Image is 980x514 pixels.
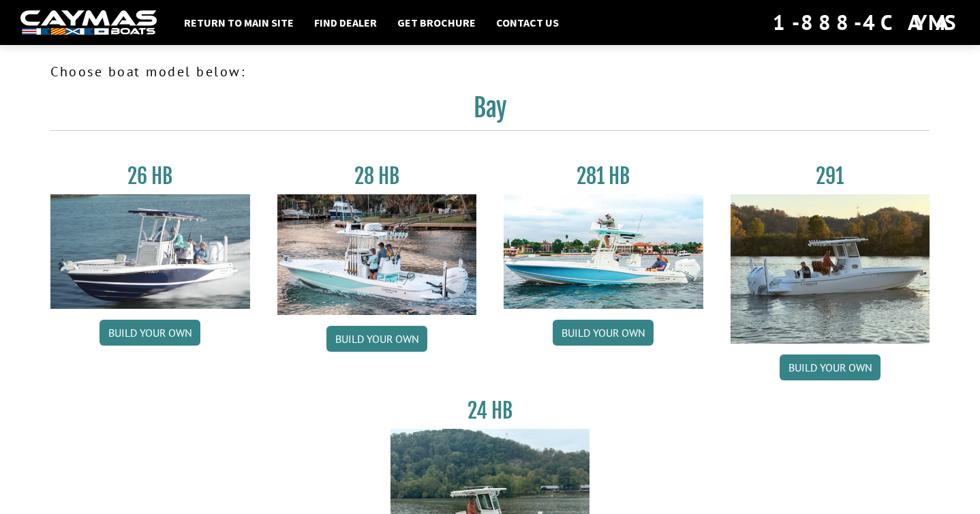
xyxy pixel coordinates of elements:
h3: 281 HB [504,164,703,189]
h3: 291 [731,164,930,189]
a: Find Dealer [307,14,384,31]
a: Return to main site [177,14,301,31]
a: Contact Us [489,14,566,31]
p: Choose boat model below: [50,61,930,82]
img: 28_hb_thumbnail_for_caymas_connect.jpg [277,194,477,315]
h2: Bay [50,93,930,131]
h3: 28 HB [277,164,477,189]
img: 291_Thumbnail.jpg [731,194,930,344]
a: Build your own [553,320,654,346]
h3: 24 HB [391,398,590,423]
img: white-logo-c9c8dbefe5ff5ceceb0f0178aa75bf4bb51f6bca0971e226c86eb53dfe498488.png [20,10,157,35]
img: 28-hb-twin.jpg [504,194,703,309]
a: Build your own [326,326,427,352]
a: Build your own [99,320,200,346]
h3: 26 HB [50,164,250,189]
a: Get Brochure [391,14,483,31]
img: 26_new_photo_resized.jpg [50,194,250,309]
a: Build your own [780,354,881,380]
div: 1-888-4CAYMAS [773,7,960,37]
